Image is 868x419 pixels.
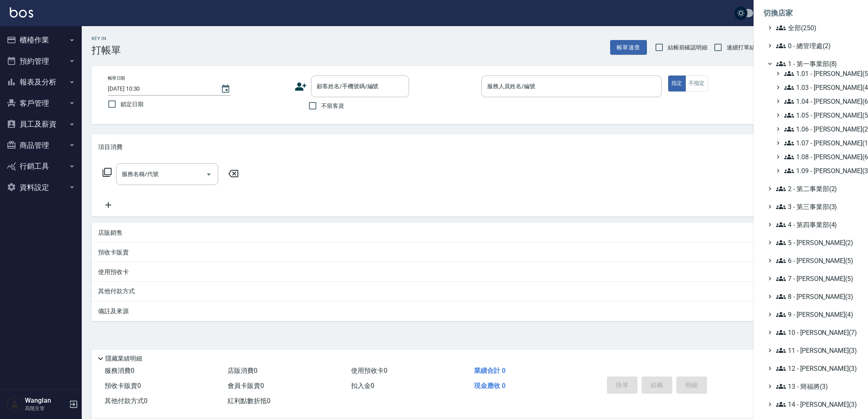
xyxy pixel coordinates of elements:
span: 12 - [PERSON_NAME](3) [776,363,855,373]
span: 2 - 第二事業部(2) [776,184,855,194]
span: 5 - [PERSON_NAME](2) [776,238,855,247]
span: 3 - 第三事業部(3) [776,202,855,212]
span: 1.01 - [PERSON_NAME](5) [784,69,855,78]
span: 10 - [PERSON_NAME](7) [776,328,855,337]
span: 6 - [PERSON_NAME](5) [776,256,855,265]
span: 1.04 - [PERSON_NAME](6) [784,96,855,106]
span: 全部(250) [776,23,855,33]
span: 11 - [PERSON_NAME](3) [776,345,855,355]
span: 1.08 - [PERSON_NAME](6) [784,152,855,162]
span: 13 - 簡福將(3) [776,381,855,391]
span: 14 - [PERSON_NAME](3) [776,399,855,409]
span: 7 - [PERSON_NAME](5) [776,274,855,283]
span: 0 - 總管理處(2) [776,41,855,51]
li: 切換店家 [763,3,858,23]
span: 1.09 - [PERSON_NAME](3) [784,166,855,176]
span: 4 - 第四事業部(4) [776,220,855,230]
span: 1.07 - [PERSON_NAME](11) [784,138,855,148]
span: 1.03 - [PERSON_NAME](4) [784,82,855,92]
span: 1 - 第一事業部(8) [776,59,855,69]
span: 1.05 - [PERSON_NAME](5) [784,110,855,120]
span: 9 - [PERSON_NAME](4) [776,310,855,319]
span: 1.06 - [PERSON_NAME](2) [784,124,855,134]
span: 8 - [PERSON_NAME](3) [776,292,855,301]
